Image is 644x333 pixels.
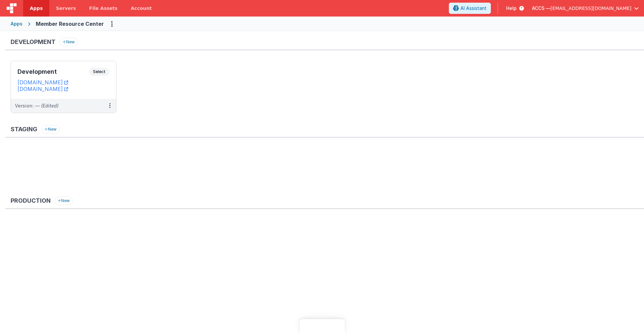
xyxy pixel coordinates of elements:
a: [DOMAIN_NAME] [18,79,68,86]
span: File Assets [89,5,118,12]
span: ACCS — [532,5,550,12]
span: Select [89,68,109,76]
span: Servers [56,5,76,12]
button: AI Assistant [449,3,491,14]
button: New [55,196,73,205]
div: Member Resource Center [36,20,104,28]
iframe: Marker.io feedback button [299,319,345,333]
span: (Edited) [41,103,59,108]
button: Options [107,19,117,29]
a: [DOMAIN_NAME] [18,86,68,92]
span: Apps [30,5,43,12]
div: Apps [11,21,22,27]
h3: Staging [11,126,37,133]
h3: Development [18,68,89,75]
h3: Production [11,197,51,204]
button: New [60,38,78,46]
span: Help [506,5,517,12]
span: [EMAIL_ADDRESS][DOMAIN_NAME] [550,5,631,12]
button: New [41,125,60,134]
h3: Development [11,39,56,45]
button: ACCS — [EMAIL_ADDRESS][DOMAIN_NAME] [532,5,639,12]
div: Version: — [15,103,59,109]
span: AI Assistant [460,5,487,12]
